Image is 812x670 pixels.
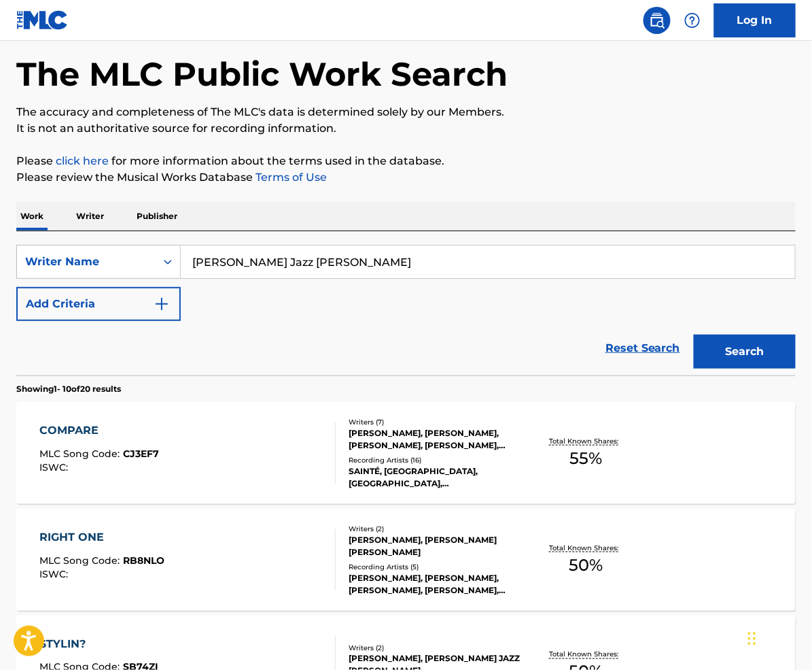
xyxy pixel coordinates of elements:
[349,643,520,653] div: Writers ( 2 )
[349,427,520,452] div: [PERSON_NAME], [PERSON_NAME], [PERSON_NAME], [PERSON_NAME], [PERSON_NAME] JAZZ [PERSON_NAME], [PE...
[16,202,48,231] p: Work
[16,509,796,611] a: RIGHT ONEMLC Song Code:RB8NLOISWC:Writers (2)[PERSON_NAME], [PERSON_NAME] [PERSON_NAME]Recording ...
[349,534,520,558] div: [PERSON_NAME], [PERSON_NAME] [PERSON_NAME]
[569,553,603,577] span: 50 %
[714,3,796,37] a: Log In
[349,455,520,465] div: Recording Artists ( 16 )
[550,543,622,553] p: Total Known Shares:
[39,568,71,580] span: ISWC :
[748,618,756,659] div: Drag
[16,287,181,321] button: Add Criteria
[349,572,520,597] div: [PERSON_NAME], [PERSON_NAME], [PERSON_NAME], [PERSON_NAME], [PERSON_NAME]
[16,402,796,504] a: COMPAREMLC Song Code:CJ3EF7ISWC:Writers (7)[PERSON_NAME], [PERSON_NAME], [PERSON_NAME], [PERSON_N...
[56,154,109,167] a: click here
[679,7,706,34] div: Help
[16,383,121,395] p: Showing 1 - 10 of 20 results
[123,554,164,567] span: RB8NLO
[16,120,796,137] p: It is not an authoritative source for recording information.
[349,524,520,534] div: Writers ( 2 )
[39,529,164,546] div: RIGHT ONE
[133,202,181,231] p: Publisher
[349,465,520,490] div: SAINTÉ, [GEOGRAPHIC_DATA], [GEOGRAPHIC_DATA], [GEOGRAPHIC_DATA], [GEOGRAPHIC_DATA]
[16,153,796,169] p: Please for more information about the terms used in the database.
[39,448,123,460] span: MLC Song Code :
[253,171,327,184] a: Terms of Use
[643,7,671,34] a: Public Search
[16,169,796,186] p: Please review the Musical Works Database
[694,335,796,369] button: Search
[39,422,159,439] div: COMPARE
[550,436,622,446] p: Total Known Shares:
[349,562,520,572] div: Recording Artists ( 5 )
[39,554,123,567] span: MLC Song Code :
[16,104,796,120] p: The accuracy and completeness of The MLC's data is determined solely by our Members.
[349,417,520,427] div: Writers ( 7 )
[684,12,701,29] img: help
[72,202,108,231] p: Writer
[16,54,508,95] h1: The MLC Public Work Search
[123,448,159,460] span: CJ3EF7
[25,254,147,270] div: Writer Name
[569,446,602,471] span: 55 %
[16,245,796,375] form: Search Form
[39,461,71,473] span: ISWC :
[39,636,158,652] div: STYLIN?
[16,10,69,30] img: MLC Logo
[649,12,665,29] img: search
[599,333,687,363] a: Reset Search
[154,296,170,312] img: 9d2ae6d4665cec9f34b9.svg
[744,605,812,670] iframe: Chat Widget
[550,650,622,660] p: Total Known Shares:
